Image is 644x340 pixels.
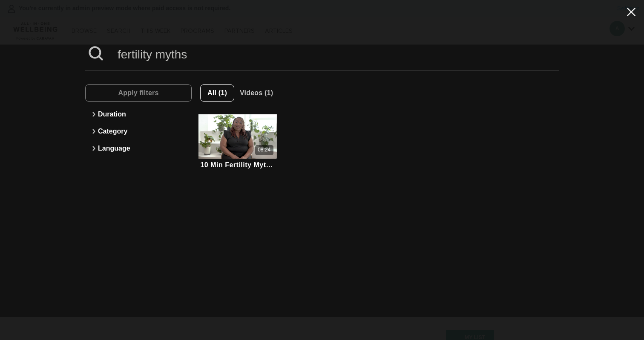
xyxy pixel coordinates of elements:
[89,106,187,123] button: Duration
[89,123,187,140] button: Category
[234,84,279,102] button: Videos (1)
[198,114,277,170] a: 10 Min Fertility Myths & Facts08:2410 Min Fertility Myths & Facts
[200,84,234,102] button: All (1)
[240,89,273,96] span: Videos (1)
[200,161,275,169] div: 10 Min Fertility Myths & Facts
[207,89,227,96] span: All (1)
[258,146,270,154] div: 08:24
[111,43,559,66] input: Search
[89,140,187,157] button: Language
